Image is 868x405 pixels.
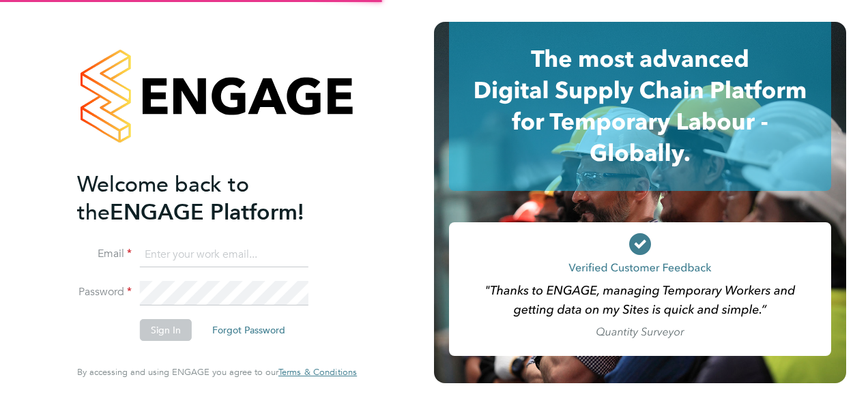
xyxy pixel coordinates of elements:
[278,366,357,378] span: Terms & Conditions
[77,170,343,226] h2: ENGAGE Platform!
[77,285,132,299] label: Password
[77,247,132,261] label: Email
[77,171,249,226] span: Welcome back to the
[201,319,296,341] button: Forgot Password
[77,366,357,378] span: By accessing and using ENGAGE you agree to our
[140,319,192,341] button: Sign In
[140,243,308,267] input: Enter your work email...
[278,367,357,378] a: Terms & Conditions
